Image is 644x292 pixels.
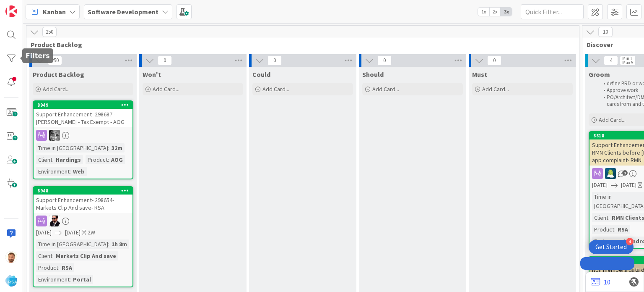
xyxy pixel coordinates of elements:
[589,70,610,79] span: Groom
[589,240,634,254] div: Open Get Started checklist, remaining modules: 4
[109,239,129,249] div: 1h 8m
[34,195,132,213] div: Support Enhancement- 298654- Markets Clip And save- RSA
[36,143,108,153] div: Time in [GEOGRAPHIC_DATA]
[501,8,512,16] span: 3x
[252,70,270,79] span: Could
[622,61,633,65] div: Max 5
[377,55,392,66] span: 0
[592,237,626,246] div: Environment
[71,167,87,176] div: Web
[108,239,109,249] span: :
[65,228,80,237] span: [DATE]
[621,181,636,189] span: [DATE]
[34,130,132,141] div: KS
[49,216,60,226] img: AC
[33,70,84,79] span: Product Backlog
[36,155,52,164] div: Client
[108,143,109,153] span: :
[608,213,610,222] span: :
[34,101,132,109] div: 8949
[622,170,628,176] span: 1
[36,251,52,260] div: Client
[71,275,93,284] div: Portal
[615,225,630,234] div: RSA
[478,8,489,16] span: 1x
[48,55,62,66] span: 250
[88,8,158,16] b: Software Development
[36,167,70,176] div: Environment
[592,213,608,222] div: Client
[33,186,133,287] a: 8948Support Enhancement- 298654- Markets Clip And save- RSAAC[DATE][DATE]2WTime in [GEOGRAPHIC_DA...
[70,275,71,284] span: :
[86,155,108,164] div: Product
[372,85,399,93] span: Add Card...
[108,155,109,164] span: :
[591,277,610,287] a: 10
[605,168,616,179] img: RD
[36,228,52,237] span: [DATE]
[362,70,384,79] span: Should
[58,263,60,272] span: :
[626,237,627,246] span: :
[33,100,133,179] a: 8949Support Enhancement- 298687 - [PERSON_NAME] - Tax Exempt - AOGKSTime in [GEOGRAPHIC_DATA]:32m...
[472,70,487,79] span: Must
[26,52,50,60] h5: Filters
[622,56,632,61] div: Min 1
[70,167,71,176] span: :
[34,187,132,213] div: 8948Support Enhancement- 298654- Markets Clip And save- RSA
[109,155,125,164] div: AOG
[604,55,618,66] span: 4
[153,85,179,93] span: Add Card...
[5,251,17,263] img: AS
[595,243,627,251] div: Get Started
[598,27,613,37] span: 10
[487,55,501,66] span: 0
[521,4,584,19] input: Quick Filter...
[143,70,161,79] span: Won't
[36,263,58,272] div: Product
[599,116,626,124] span: Add Card...
[42,27,57,37] span: 250
[626,238,634,245] div: 4
[54,155,83,164] div: Hardings
[267,55,282,66] span: 0
[158,55,172,66] span: 0
[37,188,132,194] div: 8948
[36,239,108,249] div: Time in [GEOGRAPHIC_DATA]
[88,228,95,237] div: 2W
[5,5,17,17] img: Visit kanbanzone.com
[592,225,614,234] div: Product
[109,143,125,153] div: 32m
[5,275,17,287] img: avatar
[262,85,289,93] span: Add Card...
[482,85,509,93] span: Add Card...
[52,155,54,164] span: :
[34,101,132,127] div: 8949Support Enhancement- 298687 - [PERSON_NAME] - Tax Exempt - AOG
[54,251,118,260] div: Markets Clip And save
[592,181,608,189] span: [DATE]
[34,216,132,226] div: AC
[34,109,132,127] div: Support Enhancement- 298687 - [PERSON_NAME] - Tax Exempt - AOG
[37,102,132,108] div: 8949
[34,187,132,195] div: 8948
[52,251,54,260] span: :
[31,40,569,49] span: Product Backlog
[36,275,70,284] div: Environment
[49,130,60,141] img: KS
[614,225,615,234] span: :
[43,7,66,17] span: Kanban
[489,8,501,16] span: 2x
[60,263,74,272] div: RSA
[43,85,70,93] span: Add Card...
